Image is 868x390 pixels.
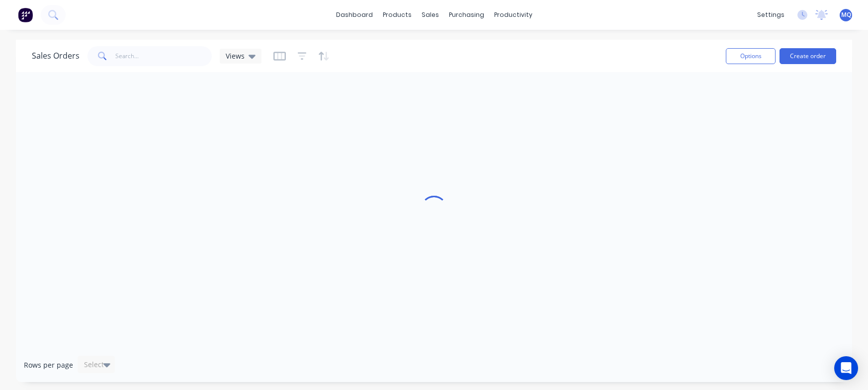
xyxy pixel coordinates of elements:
[489,7,537,22] div: productivity
[417,7,444,22] div: sales
[24,360,73,370] span: Rows per page
[752,7,789,22] div: settings
[84,360,110,370] div: Select...
[726,48,776,64] button: Options
[115,46,212,66] input: Search...
[32,51,80,61] h1: Sales Orders
[226,51,245,61] span: Views
[841,10,851,19] span: MQ
[331,7,378,22] a: dashboard
[444,7,489,22] div: purchasing
[378,7,417,22] div: products
[834,356,858,380] div: Open Intercom Messenger
[780,48,836,64] button: Create order
[18,7,33,22] img: Factory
